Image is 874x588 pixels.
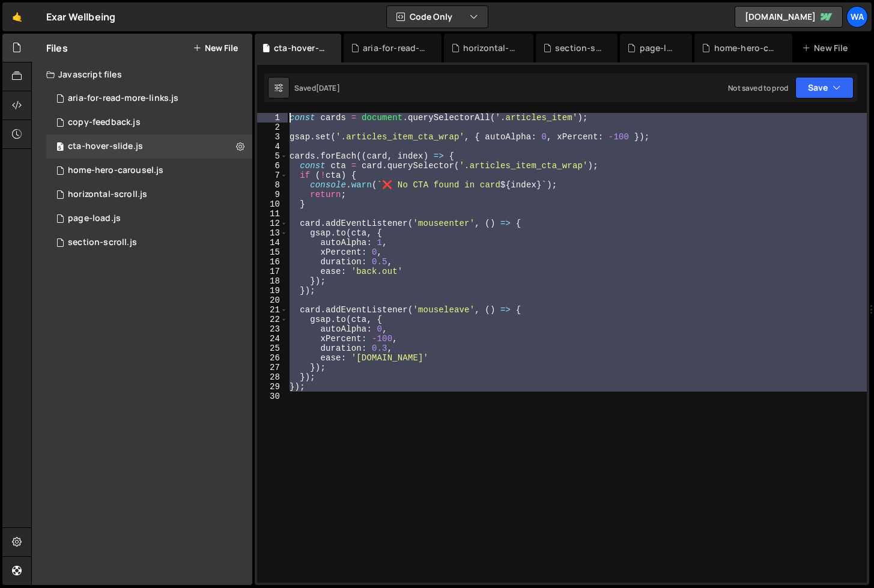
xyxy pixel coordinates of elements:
div: 28 [257,372,288,382]
div: 13 [257,228,288,238]
div: 27 [257,363,288,372]
div: 25 [257,344,288,353]
div: 8 [257,180,288,190]
div: 14 [257,238,288,247]
div: aria-for-read-more-links.js [363,42,426,54]
div: Javascript files [32,62,252,86]
div: 6 [257,161,288,171]
a: 🤙 [2,2,32,31]
span: 5 [56,143,64,153]
div: aria-for-read-more-links.js [68,93,178,104]
div: Exar Wellbeing [46,10,115,24]
div: 19 [257,286,288,296]
div: horizontal-scroll.js [68,189,147,200]
div: home-hero-carousel.js [714,42,778,54]
div: 16 [257,257,288,267]
div: cta-hover-slide.js [68,141,143,152]
div: section-scroll.js [68,237,137,248]
div: 22 [257,315,288,324]
div: 24 [257,334,288,344]
div: Not saved to prod [728,83,788,93]
div: 9 [257,190,288,199]
div: [DATE] [316,83,340,93]
h2: Files [46,41,68,55]
div: 12 [257,219,288,228]
div: 30 [257,392,288,401]
div: 15 [257,247,288,257]
div: 18 [257,276,288,286]
a: wa [846,6,868,28]
div: cta-hover-slide.js [274,42,327,54]
div: 20 [257,296,288,305]
div: 5 [257,151,288,161]
div: New File [802,42,852,54]
div: 17 [257,267,288,276]
div: 16122/43314.js [46,111,252,135]
div: 16122/43585.js [46,159,252,183]
div: section-scroll.js [555,42,603,54]
button: Code Only [387,6,488,28]
div: 3 [257,132,288,142]
div: 16122/45954.js [46,231,252,255]
div: horizontal-scroll.js [463,42,519,54]
div: copy-feedback.js [68,117,141,128]
div: page-load.js [68,213,121,224]
div: 26 [257,353,288,363]
div: 29 [257,382,288,392]
div: 10 [257,199,288,209]
div: 16122/44019.js [46,135,252,159]
div: 2 [257,123,288,132]
button: New File [193,43,238,53]
div: 11 [257,209,288,219]
button: Save [795,77,854,99]
div: 16122/44105.js [46,207,252,231]
div: 1 [257,113,288,123]
div: 7 [257,171,288,180]
div: 16122/46370.js [46,86,252,111]
div: 16122/45071.js [46,183,252,207]
div: 4 [257,142,288,151]
div: home-hero-carousel.js [68,165,163,176]
div: 23 [257,324,288,334]
div: 21 [257,305,288,315]
div: Saved [294,83,340,93]
a: [DOMAIN_NAME] [735,6,843,28]
div: page-load.js [640,42,678,54]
